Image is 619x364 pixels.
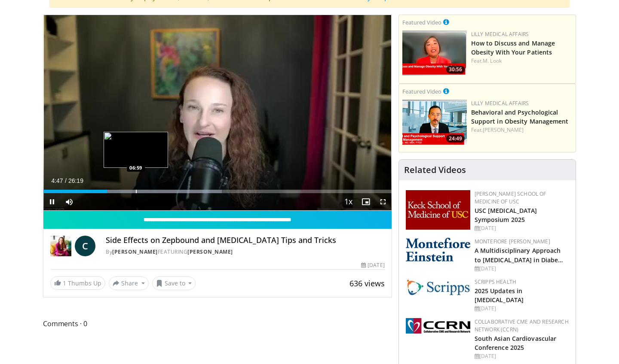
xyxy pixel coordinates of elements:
img: Dr. Carolynn Francavilla [50,236,71,256]
a: Lilly Medical Affairs [471,30,529,38]
span: 636 views [349,278,385,288]
div: [DATE] [475,305,569,312]
video-js: Video Player [43,15,392,211]
span: 30:56 [446,66,465,73]
span: 24:49 [446,135,465,143]
button: Mute [61,193,78,210]
small: Featured Video [402,18,441,26]
span: 4:47 [51,177,63,184]
a: C [75,236,95,256]
img: 7b941f1f-d101-407a-8bfa-07bd47db01ba.png.150x105_q85_autocrop_double_scale_upscale_version-0.2.jpg [406,190,470,230]
img: b0142b4c-93a1-4b58-8f91-5265c282693c.png.150x105_q85_autocrop_double_scale_upscale_version-0.2.png [406,238,470,261]
div: [DATE] [475,352,569,360]
img: c9f2b0b7-b02a-4276-a72a-b0cbb4230bc1.jpg.150x105_q85_autocrop_double_scale_upscale_version-0.2.jpg [406,278,470,296]
span: / [65,177,67,184]
a: Behavioral and Psychological Support in Obesity Management [471,108,569,125]
a: 1 Thumbs Up [50,276,105,290]
a: Collaborative CME and Research Network (CCRN) [475,318,569,333]
span: 26:19 [68,177,83,184]
a: [PERSON_NAME] [187,248,233,255]
button: Playback Rate [340,193,357,210]
h4: Related Videos [404,165,466,175]
span: 1 [63,279,66,287]
a: Montefiore [PERSON_NAME] [475,238,550,245]
img: a04ee3ba-8487-4636-b0fb-5e8d268f3737.png.150x105_q85_autocrop_double_scale_upscale_version-0.2.png [406,318,470,334]
button: Pause [43,193,61,210]
a: [PERSON_NAME] [112,248,158,255]
span: Comments 0 [43,318,392,329]
a: South Asian Cardiovascular Conference 2025 [475,334,557,352]
a: [PERSON_NAME] [483,126,524,133]
a: 2025 Updates in [MEDICAL_DATA] [475,287,524,304]
small: Featured Video [402,88,441,95]
div: [DATE] [361,261,384,269]
h4: Side Effects on Zepbound and [MEDICAL_DATA] Tips and Tricks [106,236,384,245]
a: [PERSON_NAME] School of Medicine of USC [475,190,546,205]
a: 24:49 [402,100,467,145]
div: By FEATURING [106,248,384,256]
div: [DATE] [475,265,569,273]
button: Share [109,276,149,290]
a: Lilly Medical Affairs [471,100,529,107]
img: ba3304f6-7838-4e41-9c0f-2e31ebde6754.png.150x105_q85_crop-smart_upscale.png [402,100,467,145]
div: Progress Bar [43,190,392,193]
img: image.jpeg [104,132,168,168]
div: [DATE] [475,224,569,232]
a: A Multidisciplinary Approach to [MEDICAL_DATA] in Diabe… [475,246,564,264]
a: 30:56 [402,30,467,76]
button: Fullscreen [374,193,392,210]
div: Feat. [471,126,572,134]
button: Save to [152,276,196,290]
a: Scripps Health [475,278,516,285]
a: USC [MEDICAL_DATA] Symposium 2025 [475,206,537,224]
a: M. Look [483,57,502,64]
div: Feat. [471,57,572,65]
button: Enable picture-in-picture mode [357,193,374,210]
img: c98a6a29-1ea0-4bd5-8cf5-4d1e188984a7.png.150x105_q85_crop-smart_upscale.png [402,30,467,76]
a: How to Discuss and Manage Obesity With Your Patients [471,39,555,56]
